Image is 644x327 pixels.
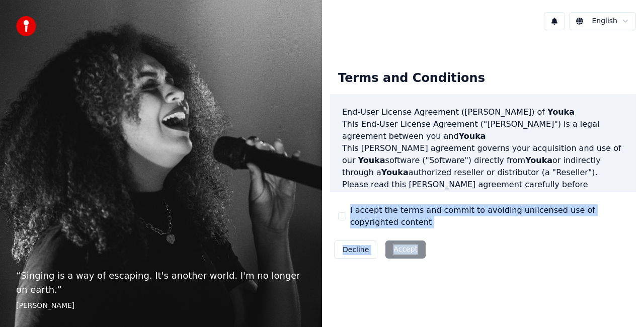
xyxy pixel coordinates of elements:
[459,131,486,141] span: Youka
[334,240,377,259] button: Decline
[342,142,624,179] p: This [PERSON_NAME] agreement governs your acquisition and use of our software ("Software") direct...
[330,62,493,95] div: Terms and Conditions
[350,204,628,228] label: I accept the terms and commit to avoiding unlicensed use of copyrighted content
[547,107,575,117] span: Youka
[16,269,306,297] p: “ Singing is a way of escaping. It's another world. I'm no longer on earth. ”
[342,179,624,227] p: Please read this [PERSON_NAME] agreement carefully before completing the installation process and...
[544,192,571,201] span: Youka
[358,155,385,165] span: Youka
[342,118,624,142] p: This End-User License Agreement ("[PERSON_NAME]") is a legal agreement between you and
[381,168,409,177] span: Youka
[525,155,552,165] span: Youka
[16,301,306,311] footer: [PERSON_NAME]
[342,106,624,118] h3: End-User License Agreement ([PERSON_NAME]) of
[16,16,36,36] img: youka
